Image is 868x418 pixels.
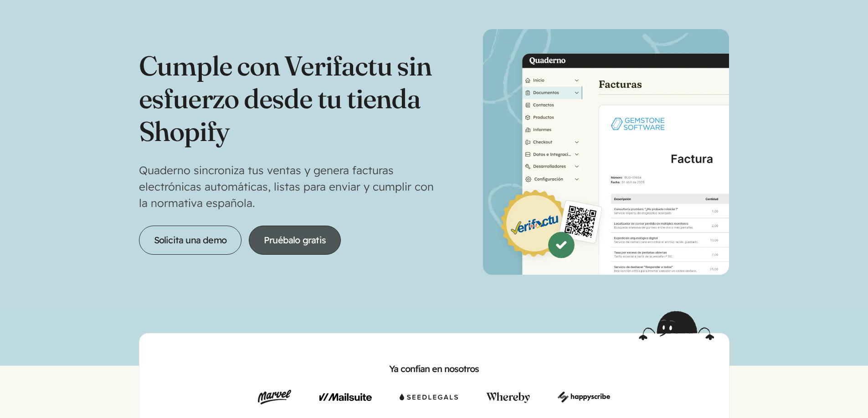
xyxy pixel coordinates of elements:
[154,363,714,375] h2: Ya confían en nosotros
[139,226,241,255] a: Solicita una demo
[319,390,372,404] img: Mailsuite
[486,390,530,404] img: Whereby
[483,29,729,275] img: Interfaz Quaderno con una factura y un distintivo Verifactu
[249,226,341,255] a: Pruébalo gratis
[400,390,458,404] img: Seedlegals
[558,390,610,404] img: Happy Scribe
[139,162,434,211] p: Quaderno sincroniza tus ventas y genera facturas electrónicas automáticas, listas para enviar y c...
[258,390,292,404] img: Marvel
[139,49,434,147] h1: Cumple con Verifactu sin esfuerzo desde tu tienda Shopify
